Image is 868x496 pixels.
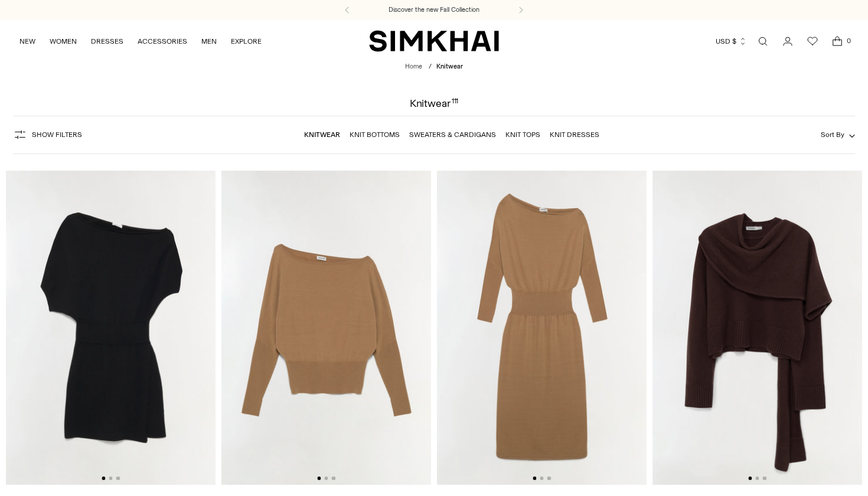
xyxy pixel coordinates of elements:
nav: Linked collections [304,122,599,147]
button: Go to slide 3 [547,477,551,480]
button: Go to slide 1 [317,477,321,480]
button: Go to slide 2 [109,477,112,480]
span: Show Filters [32,130,82,139]
span: Sort By [821,130,844,139]
a: SIMKHAI [369,30,499,53]
button: Go to slide 3 [763,477,766,480]
a: Home [405,63,422,70]
a: Knitwear [304,130,340,139]
button: Go to slide 3 [116,477,120,480]
button: Go to slide 1 [748,477,752,480]
a: Go to the account page [776,30,800,53]
a: Knit Bottoms [350,130,400,139]
button: Show Filters [13,125,82,144]
a: Sweaters & Cardigans [409,130,496,139]
button: Go to slide 1 [102,477,105,480]
button: Go to slide 1 [533,477,536,480]
a: WOMEN [50,28,77,54]
button: Go to slide 2 [324,477,328,480]
span: 0 [843,35,854,46]
span: Knitwear [436,63,463,70]
img: Elson Wool Cashmere Scarf Sweater [652,171,862,485]
button: Go to slide 3 [332,477,335,480]
a: MEN [201,28,217,54]
a: EXPLORE [231,28,262,54]
a: Open search modal [751,30,775,53]
button: Sort By [821,128,855,141]
div: / [429,62,432,72]
button: USD $ [716,28,747,54]
a: Open cart modal [825,30,849,53]
a: Knit Tops [505,130,540,139]
a: DRESSES [91,28,123,54]
div: 111 [452,98,459,109]
img: Lavina Off Shoulder Sweater [221,171,431,485]
img: Janese Off Shoulder Midi Dress [437,171,647,485]
a: Wishlist [801,30,824,53]
button: Go to slide 2 [540,477,543,480]
button: Go to slide 2 [755,477,759,480]
a: NEW [19,28,35,54]
a: Discover the new Fall Collection [389,5,479,15]
h1: Knitwear [410,98,459,109]
img: Shania Off Shoulder Mini Dress [6,171,216,485]
a: ACCESSORIES [138,28,187,54]
nav: breadcrumbs [405,62,463,72]
a: Knit Dresses [550,130,599,139]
